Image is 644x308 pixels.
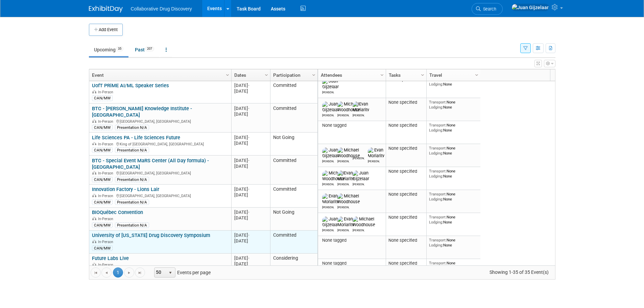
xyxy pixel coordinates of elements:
img: Juan Gijzelaar [322,147,339,158]
div: None None [429,192,478,202]
td: Considering [270,254,317,277]
img: Evan Moriarity [337,216,354,227]
img: In-Person Event [92,171,96,174]
a: Participation [273,69,313,81]
img: Juan Gijzelaar [322,101,339,112]
div: [GEOGRAPHIC_DATA], [GEOGRAPHIC_DATA] [92,118,228,124]
div: Evan Moriarity [353,113,364,117]
div: [GEOGRAPHIC_DATA], [GEOGRAPHIC_DATA] [92,193,228,198]
div: CAN/MW [92,245,113,251]
img: Juan Gijzelaar [322,78,339,89]
a: Go to the last page [135,267,145,278]
div: [DATE] [234,135,267,140]
img: Michael Woodhouse [322,170,345,181]
div: Presentation N/A [115,199,149,205]
div: [DATE] [234,255,267,261]
div: Juan Gijzelaar [322,159,334,163]
div: None specified [388,169,424,174]
span: - [248,106,249,111]
img: In-Person Event [92,217,96,220]
a: Go to the next page [124,267,134,278]
div: [DATE] [234,261,267,267]
div: Evan Moriarity [337,182,349,186]
span: - [248,187,249,192]
div: [DATE] [234,209,267,215]
div: [DATE] [234,215,267,221]
td: Committed [270,80,317,103]
div: Presentation N/A [115,177,149,182]
span: Lodging: [429,105,443,110]
span: Lodging: [429,82,443,87]
div: Michael Woodhouse [353,228,364,232]
img: In-Person Event [92,90,96,93]
img: Evan Moriarity [337,170,354,181]
div: [DATE] [234,163,267,169]
img: Juan Gijzelaar [322,216,339,227]
div: None None [429,238,478,247]
a: Upcoming35 [89,43,128,56]
span: Go to the first page [93,270,98,276]
span: In-Person [98,119,115,124]
span: Go to the last page [137,270,143,276]
a: University of [US_STATE] Drug Discovery Symposium [92,232,210,238]
span: - [248,83,249,88]
span: In-Person [98,194,115,198]
a: Event [92,69,227,81]
span: Search [481,6,496,11]
div: None None [429,215,478,224]
span: 50 [154,268,166,277]
img: Jessica Spencer [355,147,363,156]
span: - [248,256,249,261]
div: None specified [388,100,424,105]
span: 207 [145,46,154,51]
span: Column Settings [474,72,479,78]
td: Committed [270,231,317,254]
div: Juan Gijzelaar [322,228,334,232]
span: - [248,135,249,140]
div: None specified [388,123,424,128]
td: Not Going [270,208,317,231]
a: Go to the first page [91,267,101,278]
img: Juan Gijzelaar [353,170,369,181]
div: Michael Woodhouse [322,182,334,186]
span: Transport: [429,215,447,219]
div: [DATE] [234,111,267,117]
div: [DATE] [234,158,267,163]
img: In-Person Event [92,240,96,243]
span: - [248,233,249,238]
td: Not Going [270,133,317,156]
div: None None [429,146,478,156]
a: Past207 [130,43,159,56]
div: None None [429,77,478,87]
span: Collaborative Drug Discovery [131,6,192,11]
span: Lodging: [429,197,443,202]
td: Committed [270,103,317,133]
div: [GEOGRAPHIC_DATA], [GEOGRAPHIC_DATA] [92,170,228,176]
a: Attendees [321,69,381,81]
div: [DATE] [234,232,267,238]
a: Column Settings [378,69,386,79]
a: Column Settings [310,69,317,79]
div: None specified [388,192,424,197]
img: In-Person Event [92,142,96,145]
span: In-Person [98,142,115,146]
div: Michael Woodhouse [337,113,349,117]
td: Committed [270,185,317,208]
span: 1 [113,267,123,278]
div: CAN/MW [92,199,113,205]
span: - [248,158,249,163]
div: [DATE] [234,186,267,192]
div: Juan Gijzelaar [322,113,334,117]
a: Go to the previous page [101,267,112,278]
div: CAN/MW [92,95,113,101]
span: Column Settings [420,72,425,78]
span: 35 [116,46,123,51]
span: In-Person [98,240,115,244]
div: [DATE] [234,88,267,94]
div: CAN/MW [92,125,113,130]
a: Tasks [389,69,422,81]
img: In-Person Event [92,119,96,123]
span: In-Person [98,263,115,267]
span: Transport: [429,261,447,265]
div: None None [429,123,478,133]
